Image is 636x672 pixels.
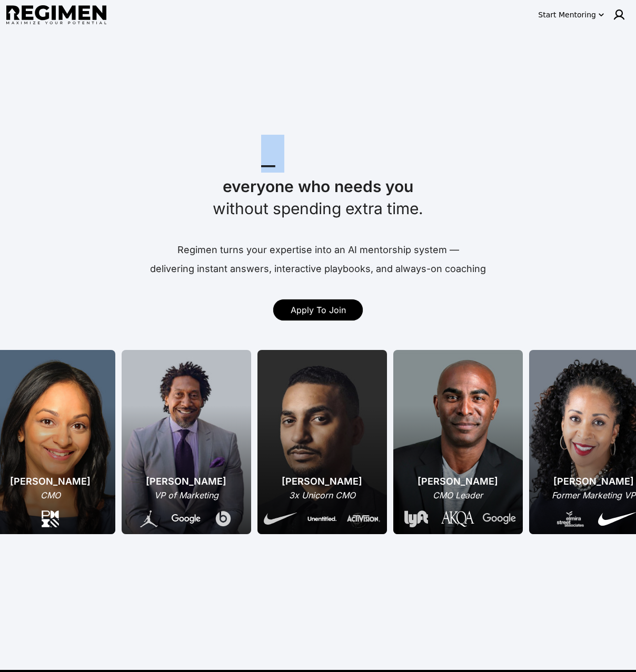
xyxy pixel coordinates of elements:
div: without spending extra time. [11,198,625,219]
div: [PERSON_NAME] [264,474,381,489]
div: CMO [10,489,91,502]
div: [PERSON_NAME] [400,474,516,489]
div: [PERSON_NAME] [134,474,237,489]
div: [PERSON_NAME] [551,474,636,489]
a: Apply To Join [273,299,363,320]
img: user icon [613,8,625,21]
div: 3x Unicorn CMO [264,489,381,502]
button: Start Mentoring [536,6,607,23]
div: CMO Leader [400,489,516,502]
div: everyone who needs you [11,176,625,197]
div: Former Marketing VP [551,489,636,502]
div: Regimen turns your expertise into an AI mentorship system — [177,243,459,257]
div: Start Mentoring [538,9,596,20]
img: Regimen logo [6,5,106,25]
div: [PERSON_NAME] [10,474,91,489]
div: VP of Marketing [134,489,237,502]
span: Apply To Join [291,305,346,315]
div: delivering instant answers, interactive playbooks, and always-on coaching [150,262,486,276]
